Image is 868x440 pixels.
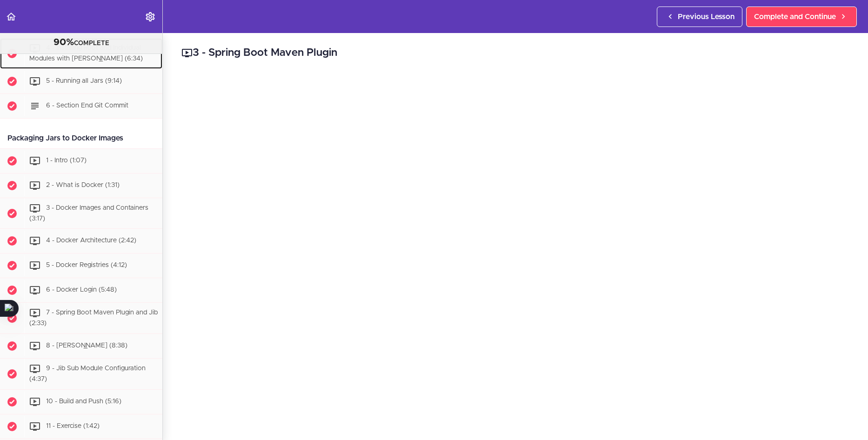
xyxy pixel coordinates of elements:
svg: Back to course curriculum [6,11,17,22]
span: Previous Lesson [678,11,734,22]
span: 9 - Jib Sub Module Configuration (4:37) [29,365,146,382]
span: 2 - What is Docker (1:31) [46,182,120,188]
span: 11 - Exercise (1:42) [46,423,100,429]
a: Complete and Continue [746,7,857,27]
span: 6 - Docker Login (5:48) [46,287,117,293]
span: 5 - Docker Registries (4:12) [46,262,127,269]
span: Complete and Continue [754,11,836,22]
a: Previous Lesson [657,7,742,27]
span: 3 - Docker Images and Containers (3:17) [29,205,148,222]
span: 7 - Spring Boot Maven Plugin and Jib (2:33) [29,310,158,327]
h2: 3 - Spring Boot Maven Plugin [181,45,849,61]
span: 4 - Docker Architecture (2:42) [46,238,136,244]
span: 8 - [PERSON_NAME] (8:38) [46,342,127,349]
span: 1 - Intro (1:07) [46,157,87,164]
span: 10 - Build and Push (5:16) [46,398,121,405]
span: 6 - Section End Git Commit [46,102,128,109]
span: 90% [53,38,74,47]
span: 5 - Running all Jars (9:14) [46,78,122,84]
svg: Settings Menu [145,11,156,22]
div: COMPLETE [12,37,151,49]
